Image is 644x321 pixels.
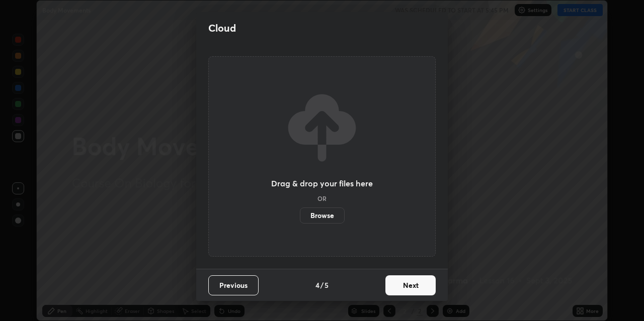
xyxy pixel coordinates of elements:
h4: / [320,280,324,290]
button: Previous [208,275,259,295]
h4: 5 [325,280,329,290]
button: Next [385,275,436,295]
h5: OR [317,195,327,201]
h2: Cloud [208,22,236,35]
h3: Drag & drop your files here [271,179,373,187]
h4: 4 [315,280,319,290]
